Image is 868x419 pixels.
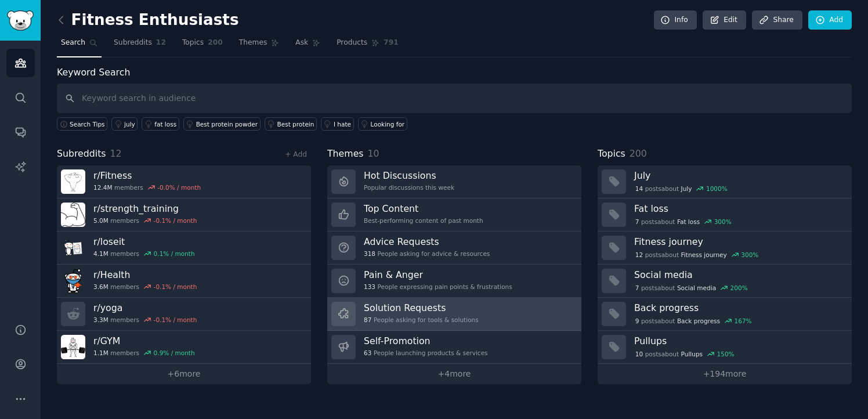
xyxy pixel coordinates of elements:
a: Advice Requests318People asking for advice & resources [327,232,581,265]
span: Pullups [681,350,703,358]
div: 300 % [741,251,758,259]
span: 10 [635,350,643,358]
div: -0.1 % / month [154,283,197,291]
h3: Pullups [634,335,844,347]
div: july [124,120,135,128]
a: I hate [321,117,354,131]
img: loseit [61,236,85,260]
span: July [681,185,692,193]
h3: Top Content [364,203,483,215]
div: fat loss [154,120,176,128]
input: Keyword search in audience [57,84,852,113]
a: Info [654,10,697,30]
img: Fitness [61,169,85,194]
a: Add [808,10,852,30]
span: Fat loss [677,218,700,226]
h3: r/ Fitness [93,169,201,182]
img: GummySearch logo [7,10,34,31]
span: 12 [110,148,122,159]
span: Search Tips [70,120,105,128]
h3: Solution Requests [364,302,479,314]
span: 10 [368,148,379,159]
div: People launching products & services [364,349,488,357]
div: post s about [634,316,753,326]
span: 200 [630,148,647,159]
a: Self-Promotion63People launching products & services [327,331,581,364]
span: 133 [364,283,375,291]
a: +4more [327,364,581,384]
div: People expressing pain points & frustrations [364,283,512,291]
span: 12 [156,38,166,48]
a: Best protein powder [183,117,261,131]
h3: Fitness journey [634,236,844,248]
a: Hot DiscussionsPopular discussions this week [327,165,581,198]
span: Topics [182,38,204,48]
div: -0.0 % / month [157,183,201,192]
span: Themes [239,38,267,48]
div: 150 % [717,350,735,358]
span: Themes [327,147,364,161]
span: 7 [635,284,639,292]
span: 87 [364,316,371,324]
div: 0.1 % / month [154,250,195,258]
div: post s about [634,250,759,260]
a: r/strength_training5.0Mmembers-0.1% / month [57,198,311,232]
div: members [93,216,197,225]
h3: r/ loseit [93,236,195,248]
a: r/loseit4.1Mmembers0.1% / month [57,232,311,265]
span: Subreddits [114,38,152,48]
h3: Social media [634,269,844,281]
span: 3.3M [93,316,108,324]
div: post s about [634,183,728,194]
h3: Back progress [634,302,844,314]
div: Best-performing content of past month [364,216,483,225]
a: Fat loss7postsaboutFat loss300% [598,198,852,232]
a: r/Health3.6Mmembers-0.1% / month [57,265,311,298]
span: 7 [635,218,639,226]
div: -0.1 % / month [154,316,197,324]
h3: r/ yoga [93,302,197,314]
a: +6more [57,364,311,384]
div: 167 % [735,317,752,325]
h3: Fat loss [634,203,844,215]
h3: July [634,169,844,182]
a: Top ContentBest-performing content of past month [327,198,581,232]
span: 791 [384,38,399,48]
div: post s about [634,349,735,359]
div: I hate [334,120,351,128]
span: 4.1M [93,250,108,258]
h3: Advice Requests [364,236,490,248]
a: +194more [598,364,852,384]
h3: r/ Health [93,269,197,281]
div: post s about [634,216,732,227]
a: Back progress9postsaboutBack progress167% [598,298,852,331]
img: strength_training [61,203,85,227]
a: July14postsaboutJuly1000% [598,165,852,198]
a: Pullups10postsaboutPullups150% [598,331,852,364]
div: Best protein powder [196,120,258,128]
span: 9 [635,317,639,325]
div: members [93,283,197,291]
div: members [93,316,197,324]
a: r/Fitness12.4Mmembers-0.0% / month [57,165,311,198]
label: Keyword Search [57,67,130,78]
a: Topics200 [178,34,227,57]
span: 1.1M [93,349,108,357]
div: Popular discussions this week [364,183,454,192]
div: People asking for advice & resources [364,250,490,258]
span: Social media [677,284,716,292]
div: members [93,250,195,258]
span: 63 [364,349,371,357]
span: 14 [635,185,643,193]
img: Health [61,269,85,293]
div: Looking for [371,120,405,128]
div: post s about [634,283,748,293]
a: Subreddits12 [110,34,170,57]
h3: r/ strength_training [93,203,197,215]
div: members [93,183,201,192]
h2: Fitness Enthusiasts [57,11,239,30]
a: Social media7postsaboutSocial media200% [598,265,852,298]
span: Products [337,38,367,48]
a: Solution Requests87People asking for tools & solutions [327,298,581,331]
span: 3.6M [93,283,108,291]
